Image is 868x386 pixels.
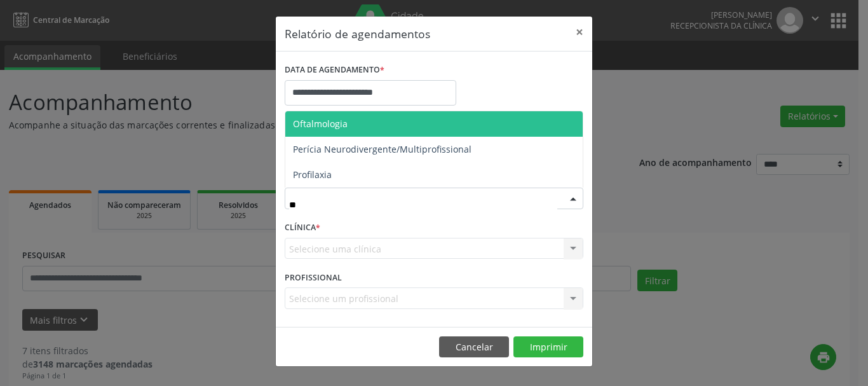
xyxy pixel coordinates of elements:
label: DATA DE AGENDAMENTO [285,60,384,80]
button: Cancelar [439,336,509,358]
span: Oftalmologia [293,118,348,130]
label: CLÍNICA [285,218,320,238]
label: PROFISSIONAL [285,268,342,287]
h5: Relatório de agendamentos [285,25,430,42]
span: Profilaxia [293,169,332,181]
span: Perícia Neurodivergente/Multiprofissional [293,143,471,155]
button: Close [567,17,592,48]
button: Imprimir [513,336,583,358]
